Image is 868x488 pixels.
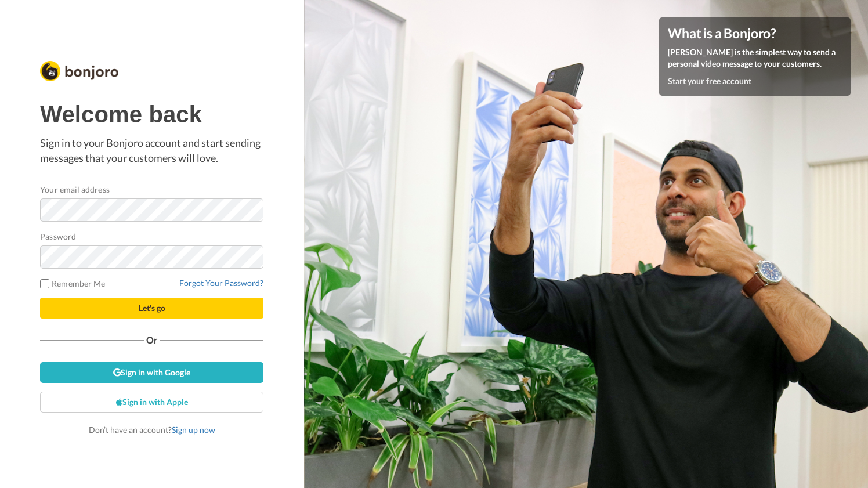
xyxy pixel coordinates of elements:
[179,278,263,288] a: Forgot Your Password?
[668,76,751,86] a: Start your free account
[40,362,263,383] a: Sign in with Google
[172,425,215,435] a: Sign up now
[89,425,215,435] span: Don’t have an account?
[668,26,842,41] h4: What is a Bonjoro?
[40,392,263,413] a: Sign in with Apple
[139,303,165,313] span: Let's go
[668,46,842,70] p: [PERSON_NAME] is the simplest way to send a personal video message to your customers.
[40,298,263,319] button: Let's go
[40,277,105,290] label: Remember Me
[40,136,263,165] p: Sign in to your Bonjoro account and start sending messages that your customers will love.
[40,102,263,127] h1: Welcome back
[40,279,49,288] input: Remember Me
[40,183,109,196] label: Your email address
[40,230,76,243] label: Password
[144,336,160,344] span: Or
